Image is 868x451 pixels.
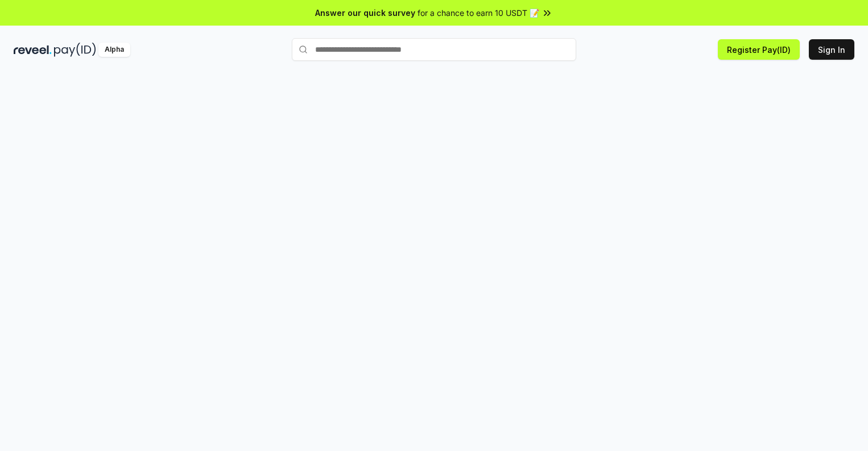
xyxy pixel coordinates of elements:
[418,7,539,19] span: for a chance to earn 10 USDT 📝
[809,39,854,60] button: Sign In
[718,39,800,60] button: Register Pay(ID)
[14,43,52,57] img: reveel_dark
[54,43,96,57] img: pay_id
[98,43,130,57] div: Alpha
[315,7,415,19] span: Answer our quick survey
